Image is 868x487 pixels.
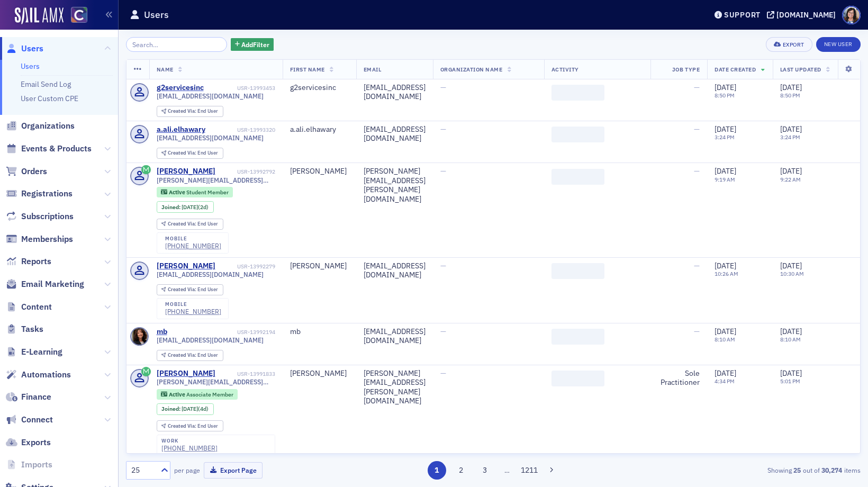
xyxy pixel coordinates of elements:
span: — [694,261,700,270]
a: Users [21,61,40,71]
div: End User [168,221,218,227]
div: End User [168,287,218,293]
button: [DOMAIN_NAME] [767,11,839,19]
div: [PERSON_NAME][EMAIL_ADDRESS][PERSON_NAME][DOMAIN_NAME] [364,167,426,204]
div: Created Via: End User [157,420,223,431]
a: [PHONE_NUMBER] [161,444,218,452]
div: USR-13991833 [217,371,275,377]
a: Orders [6,166,47,177]
div: Created Via: End User [157,350,223,361]
strong: 25 [792,465,803,475]
span: — [694,327,700,336]
span: ‌ [551,371,604,386]
time: 3:24 PM [715,133,735,141]
span: E-Learning [21,346,62,358]
span: — [694,83,700,92]
div: [EMAIL_ADDRESS][DOMAIN_NAME] [364,261,426,280]
strong: 30,274 [820,465,844,475]
span: [DATE] [715,261,736,270]
img: SailAMX [71,7,87,23]
span: — [440,261,446,270]
time: 10:30 AM [780,270,804,277]
span: Orders [21,166,47,177]
span: Email [364,66,382,73]
span: — [694,124,700,134]
span: Created Via : [168,220,197,227]
div: USR-13993453 [205,85,275,92]
a: Tasks [6,323,43,335]
button: Export [766,37,812,52]
a: SailAMX [15,7,64,24]
span: [PERSON_NAME][EMAIL_ADDRESS][PERSON_NAME][DOMAIN_NAME] [157,176,275,184]
time: 8:50 PM [780,92,800,99]
div: Created Via: End User [157,284,223,295]
span: [DATE] [780,83,802,92]
a: [PERSON_NAME] [157,261,215,271]
div: [PERSON_NAME] [157,369,215,378]
span: ‌ [551,127,604,142]
time: 8:50 PM [715,92,735,99]
a: Active Associate Member [161,391,233,398]
span: Joined : [161,204,182,211]
span: Content [21,301,52,313]
span: ‌ [551,263,604,279]
a: [PHONE_NUMBER] [165,242,221,250]
span: Date Created [715,66,756,73]
a: Automations [6,369,71,381]
div: [EMAIL_ADDRESS][DOMAIN_NAME] [364,83,426,102]
a: Registrations [6,188,73,200]
span: Created Via : [168,351,197,358]
a: Imports [6,459,52,471]
a: Reports [6,256,51,267]
div: mb [290,327,349,337]
div: [PHONE_NUMBER] [165,308,221,315]
button: 2 [451,461,470,480]
div: [PERSON_NAME] [157,167,215,176]
div: g2servicesinc [290,83,349,93]
span: [PERSON_NAME][EMAIL_ADDRESS][PERSON_NAME][DOMAIN_NAME] [157,378,275,386]
button: Export Page [204,462,263,479]
span: Student Member [186,188,229,196]
div: [PERSON_NAME] [290,261,349,271]
span: Memberships [21,233,73,245]
div: [PERSON_NAME] [290,167,349,176]
a: New User [816,37,861,52]
span: Activity [551,66,579,73]
span: Active [169,188,186,196]
span: Associate Member [186,391,233,398]
div: End User [168,353,218,358]
span: — [440,83,446,92]
h1: Users [144,8,169,21]
div: End User [168,150,218,156]
a: Active Student Member [161,189,228,196]
span: Created Via : [168,286,197,293]
time: 4:34 PM [715,377,735,385]
span: Add Filter [241,40,269,49]
span: [DATE] [715,368,736,378]
a: Connect [6,414,53,426]
time: 3:24 PM [780,133,800,141]
span: Reports [21,256,51,267]
div: Active: Active: Student Member [157,187,233,197]
span: Organization Name [440,66,503,73]
a: View Homepage [64,7,87,25]
span: [DATE] [780,166,802,176]
div: Joined: 2025-08-07 00:00:00 [157,403,214,415]
div: Created Via: End User [157,219,223,230]
a: Email Marketing [6,278,84,290]
div: [PERSON_NAME][EMAIL_ADDRESS][PERSON_NAME][DOMAIN_NAME] [364,369,426,406]
a: Content [6,301,52,313]
span: Active [169,391,186,398]
span: Organizations [21,120,75,132]
span: [DATE] [780,261,802,270]
span: Joined : [161,405,182,412]
span: [DATE] [715,327,736,336]
div: Active: Active: Associate Member [157,389,238,400]
span: Tasks [21,323,43,335]
span: Registrations [21,188,73,200]
div: Created Via: End User [157,148,223,159]
a: mb [157,327,167,337]
span: — [440,166,446,176]
button: AddFilter [231,38,274,51]
span: Events & Products [21,143,92,155]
